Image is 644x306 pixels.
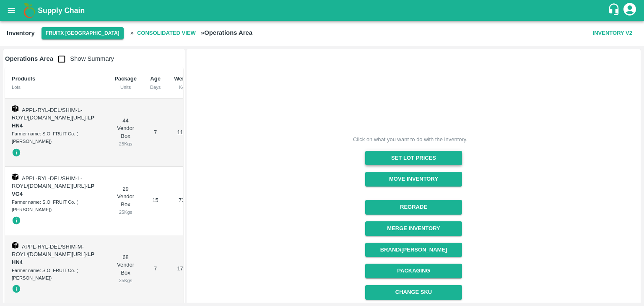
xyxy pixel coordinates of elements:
[114,277,137,284] div: 25 Kgs
[150,83,161,91] div: Days
[137,29,196,38] b: Consolidated View
[42,27,124,39] button: Select DC
[12,244,86,258] span: APPL-RYL-DEL/SHIM-M-ROYL/[DOMAIN_NAME][URL]
[12,174,18,180] img: box
[12,114,94,129] strong: LP HN4
[174,83,192,91] div: Kgs
[608,3,622,18] div: customer-support
[114,117,137,148] div: 44 Vendor Box
[12,83,101,91] div: Lots
[2,1,21,20] button: open drawer
[365,264,462,278] button: Packaging
[114,140,137,148] div: 25 Kgs
[12,107,86,121] span: APPL-RYL-DEL/SHIM-L-ROYL/[DOMAIN_NAME][URL]
[114,208,137,216] div: 25 Kgs
[12,183,94,197] span: -
[12,130,101,145] div: Farmer name: S.O. FRUIT Co. ( [PERSON_NAME])
[365,221,462,236] button: Merge Inventory
[114,254,137,285] div: 68 Vendor Box
[365,285,462,300] button: Change SKU
[12,198,101,214] div: Farmer name: S.O. FRUIT Co. ( [PERSON_NAME])
[12,267,101,282] div: Farmer name: S.O. FRUIT Co. ( [PERSON_NAME])
[134,26,199,41] span: Consolidated View
[130,26,252,41] h2: »
[5,55,53,62] b: Operations Area
[179,197,188,203] span: 725
[177,265,189,272] span: 1700
[365,151,462,166] button: Set Lot Prices
[38,6,85,15] b: Supply Chain
[143,167,167,235] td: 15
[365,243,462,257] button: Brand/[PERSON_NAME]
[12,105,18,112] img: box
[7,30,35,36] b: Inventory
[353,135,467,144] div: Click on what you want to do with the inventory.
[114,75,137,82] b: Package
[21,2,38,19] img: logo
[114,83,137,91] div: Units
[177,129,189,135] span: 1100
[174,75,192,82] b: Weight
[143,99,167,167] td: 7
[12,251,94,265] strong: LP HN4
[365,172,462,187] button: Move Inventory
[12,251,94,265] span: -
[589,26,636,41] button: Inventory V2
[143,235,167,303] td: 7
[12,183,94,197] strong: LP VG4
[12,242,18,249] img: box
[365,200,462,215] button: Regrade
[622,2,637,19] div: account of current user
[53,55,114,62] span: Show Summary
[12,75,35,82] b: Products
[201,29,252,36] b: » Operations Area
[12,175,86,189] span: APPL-RYL-DEL/SHIM-L-ROYL/[DOMAIN_NAME][URL]
[150,75,161,82] b: Age
[12,114,94,129] span: -
[38,5,608,16] a: Supply Chain
[114,185,137,216] div: 29 Vendor Box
